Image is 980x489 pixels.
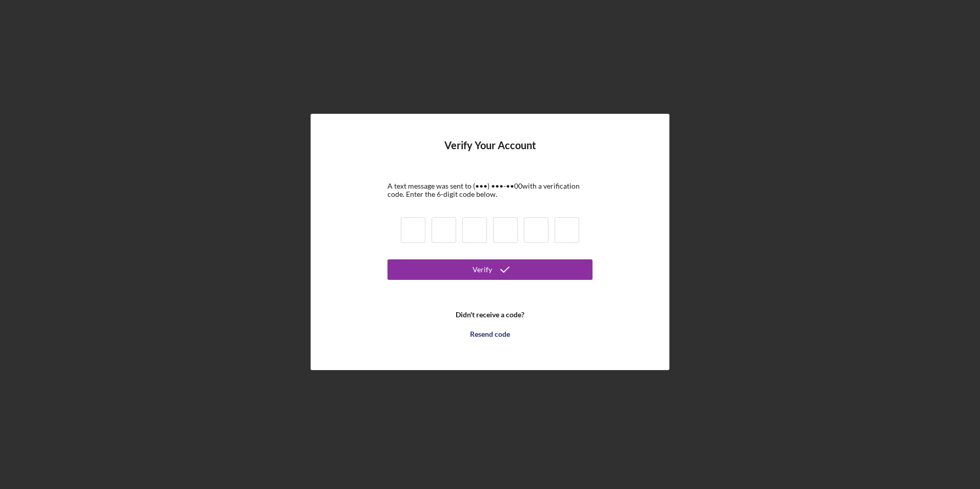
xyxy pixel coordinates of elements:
[387,259,593,280] button: Verify
[456,311,524,319] b: Didn't receive a code?
[444,139,536,167] h4: Verify Your Account
[387,182,593,198] div: A text message was sent to (•••) •••-•• 00 with a verification code. Enter the 6-digit code below.
[473,259,492,280] div: Verify
[387,324,593,344] button: Resend code
[470,324,510,344] div: Resend code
